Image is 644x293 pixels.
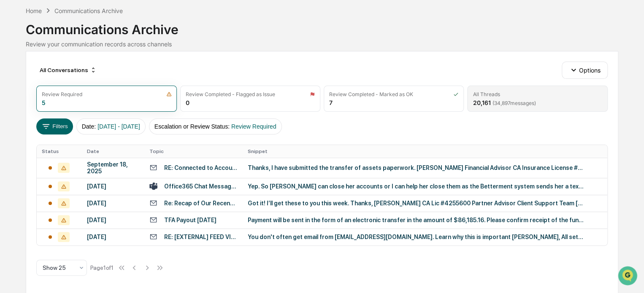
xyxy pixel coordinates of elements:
[329,91,413,97] div: Review Completed - Marked as OK
[144,145,243,158] th: Topic
[248,200,585,207] div: Got it! I’ll get these to you this week. Thanks, [PERSON_NAME] CA Lic #4255600 Partner Advisor Cl...
[17,122,53,131] span: Data Lookup
[60,142,102,149] a: Powered byPylon
[26,7,42,14] div: Home
[36,63,100,77] div: All Conversations
[87,161,140,175] div: September 18, 2025
[29,73,107,80] div: We're available if you need us!
[164,200,238,207] div: Re: Recap of Our Recent Meeting
[5,119,57,134] a: 🔎Data Lookup
[97,123,140,130] span: [DATE] - [DATE]
[37,145,82,158] th: Status
[231,123,276,130] span: Review Required
[617,265,640,288] iframe: Open customer support
[8,107,15,114] div: 🖐️
[164,164,238,171] div: RE: Connected to Accounts
[186,91,275,97] div: Review Completed - Flagged as Issue
[473,99,536,106] div: 20,161
[473,91,500,97] div: All Threads
[248,234,585,240] div: You don't often get email from [EMAIL_ADDRESS][DOMAIN_NAME]. Learn why this is important [PERSON_...
[164,217,216,223] div: TFA Payout [DATE]
[248,164,585,171] div: Thanks, I have submitted the transfer of assets paperwork. [PERSON_NAME] Financial Advisor CA Ins...
[329,99,333,106] div: 7
[90,264,114,271] div: Page 1 of 1
[36,118,73,134] button: Filters
[61,107,68,114] div: 🗄️
[17,106,54,115] span: Preclearance
[87,234,140,240] div: [DATE]
[87,183,140,190] div: [DATE]
[42,99,46,106] div: 5
[248,183,585,190] div: Yep. So [PERSON_NAME] can close her accounts or I can help her close them as the Betterment syste...
[70,106,105,115] span: Attestations
[58,103,108,118] a: 🗄️Attestations
[87,200,140,207] div: [DATE]
[562,62,608,78] button: Options
[8,123,15,130] div: 🔎
[5,103,58,118] a: 🖐️Preclearance
[143,67,154,77] button: Start new chat
[164,234,238,240] div: RE: [EXTERNAL] FEED VIA NEW FTP Login- Summit Global Investments
[166,91,172,97] img: icon
[492,100,536,106] span: ( 34,897 messages)
[42,91,82,97] div: Review Required
[186,99,189,106] div: 0
[26,15,618,37] div: Communications Archive
[29,65,138,73] div: Start new chat
[243,145,607,158] th: Snippet
[82,145,145,158] th: Date
[8,65,24,80] img: 1746055101610-c473b297-6a78-478c-a979-82029cc54cd1
[84,143,102,149] span: Pylon
[453,91,458,97] img: icon
[54,7,123,14] div: Communications Archive
[26,40,618,48] div: Review your communication records across channels
[149,118,282,134] button: Escalation or Review Status:Review Required
[8,18,154,31] p: How can we help?
[164,183,238,190] div: Office365 Chat Messages with [PERSON_NAME], [PERSON_NAME] on [DATE]
[310,91,315,97] img: icon
[76,118,146,134] button: Date:[DATE] - [DATE]
[248,217,585,223] div: Payment will be sent in the form of an electronic transfer in the amount of $86,185.16. Please co...
[87,217,140,223] div: [DATE]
